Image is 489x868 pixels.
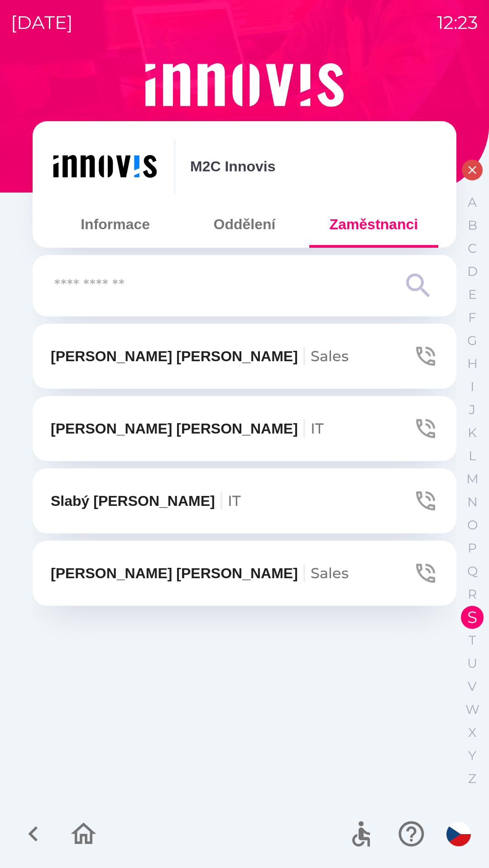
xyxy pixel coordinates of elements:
[51,562,349,584] p: [PERSON_NAME] [PERSON_NAME]
[51,418,324,439] p: [PERSON_NAME] [PERSON_NAME]
[190,156,275,177] p: M2C Innovis
[51,208,180,241] button: Informace
[51,490,241,512] p: Slabý [PERSON_NAME]
[33,63,456,107] img: Logo
[11,9,73,36] p: [DATE]
[180,208,309,241] button: Oddělení
[51,139,159,193] img: ef454dd6-c04b-4b09-86fc-253a1223f7b7.png
[33,324,456,389] button: [PERSON_NAME] [PERSON_NAME]Sales
[437,9,478,36] p: 12:23
[446,822,471,846] img: cs flag
[309,208,438,241] button: Zaměstnanci
[311,347,349,365] span: Sales
[33,396,456,461] button: [PERSON_NAME] [PERSON_NAME]IT
[228,492,241,509] span: IT
[311,420,324,437] span: IT
[51,345,349,367] p: [PERSON_NAME] [PERSON_NAME]
[33,541,456,606] button: [PERSON_NAME] [PERSON_NAME]Sales
[311,564,349,582] span: Sales
[33,468,456,533] button: Slabý [PERSON_NAME]IT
